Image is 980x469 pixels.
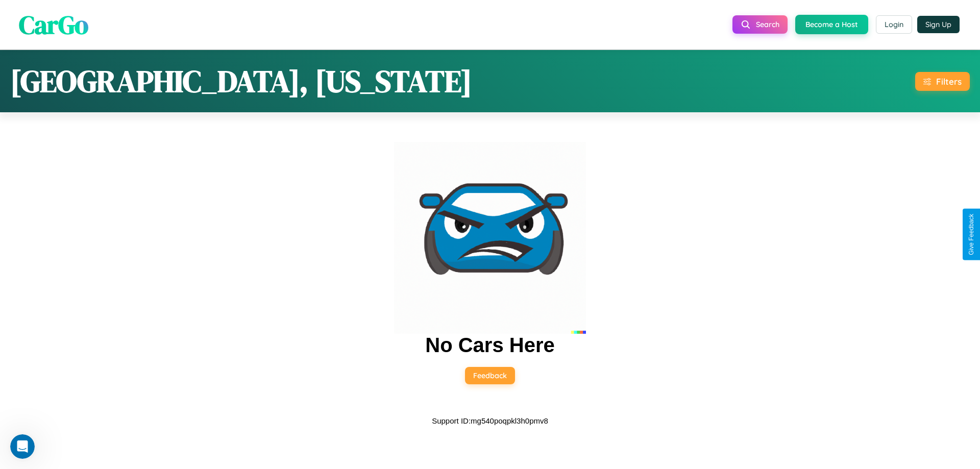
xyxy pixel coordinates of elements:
button: Search [732,15,788,34]
button: Become a Host [795,15,868,34]
button: Login [876,15,912,34]
span: Search [756,20,779,29]
button: Filters [915,72,970,91]
h2: No Cars Here [425,334,554,357]
span: CarGo [19,7,88,42]
div: Filters [936,76,962,87]
button: Feedback [465,367,515,384]
iframe: Intercom live chat [10,434,35,459]
h1: [GEOGRAPHIC_DATA], [US_STATE] [10,60,472,102]
div: Give Feedback [968,214,975,255]
p: Support ID: mg540poqpkl3h0pmv8 [432,414,548,428]
button: Sign Up [917,16,960,33]
img: car [394,142,586,334]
